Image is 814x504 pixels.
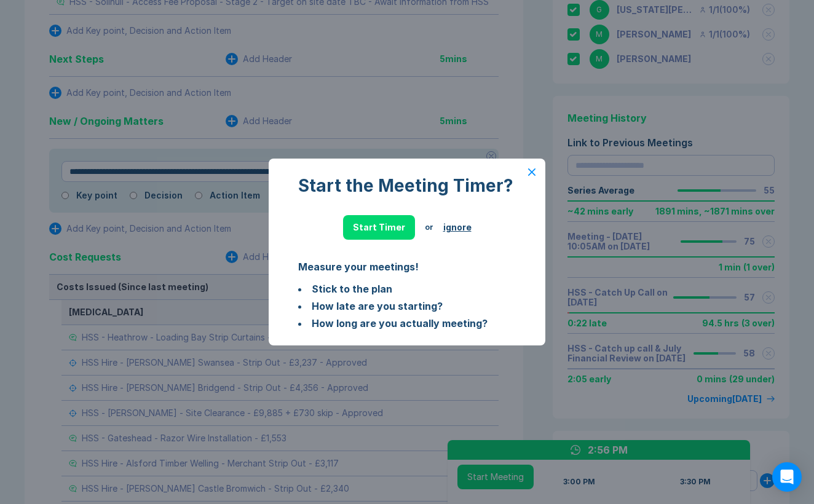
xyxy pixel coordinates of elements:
[443,222,472,232] button: ignore
[298,316,516,331] li: How long are you actually meeting?
[343,215,415,240] button: Start Timer
[298,282,516,296] li: Stick to the plan
[772,462,802,492] div: Open Intercom Messenger
[298,176,516,195] div: Start the Meeting Timer?
[298,299,516,313] li: How late are you starting?
[298,259,516,274] div: Measure your meetings!
[425,222,433,232] div: or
